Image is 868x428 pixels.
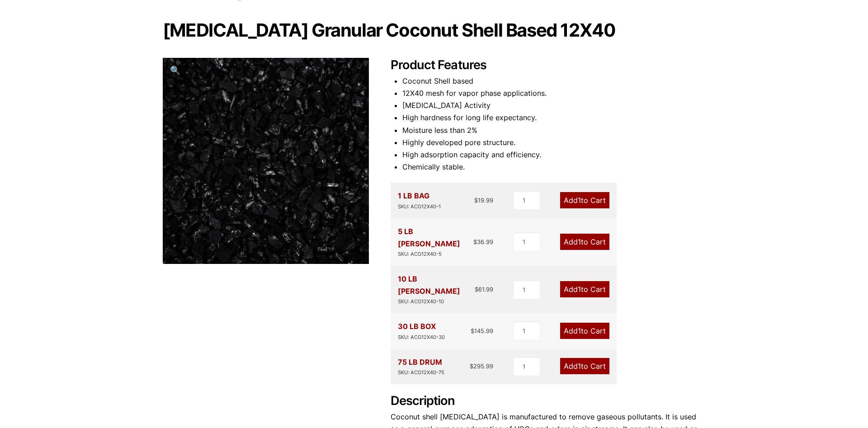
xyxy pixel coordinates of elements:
[578,362,581,371] span: 1
[170,65,180,75] span: 🔍
[474,197,478,204] span: $
[402,75,705,87] li: Coconut Shell based
[560,192,609,208] a: Add1to Cart
[560,281,609,297] a: Add1to Cart
[470,362,473,370] span: $
[474,197,493,204] bdi: 19.99
[473,238,477,245] span: $
[402,149,705,161] li: High adsorption capacity and efficiency.
[560,234,609,250] a: Add1to Cart
[578,237,581,246] span: 1
[475,286,478,293] span: $
[560,323,609,339] a: Add1to Cart
[398,202,441,211] div: SKU: ACG12X40-1
[473,238,493,245] bdi: 36.99
[560,358,609,374] a: Add1to Cart
[402,99,705,112] li: [MEDICAL_DATA] Activity
[402,87,705,99] li: 12X40 mesh for vapor phase applications.
[398,333,445,342] div: SKU: ACG12X40-30
[470,362,493,370] bdi: 295.99
[578,196,581,205] span: 1
[398,226,473,259] div: 5 LB [PERSON_NAME]
[391,394,705,409] h2: Description
[398,297,475,306] div: SKU: ACG12X40-10
[402,124,705,136] li: Moisture less than 2%
[402,112,705,124] li: High hardness for long life expectancy.
[398,368,444,377] div: SKU: ACG12X40-75
[391,58,705,73] h2: Product Features
[163,21,705,40] h1: [MEDICAL_DATA] Granular Coconut Shell Based 12X40
[163,58,188,83] a: View full-screen image gallery
[471,327,493,334] bdi: 145.99
[398,273,475,306] div: 10 LB [PERSON_NAME]
[398,356,444,377] div: 75 LB DRUM
[471,327,474,334] span: $
[402,136,705,149] li: Highly developed pore structure.
[398,250,473,259] div: SKU: ACG12X40-5
[398,320,445,341] div: 30 LB BOX
[475,286,493,293] bdi: 61.99
[402,161,705,173] li: Chemically stable.
[578,285,581,294] span: 1
[578,326,581,335] span: 1
[398,190,441,211] div: 1 LB BAG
